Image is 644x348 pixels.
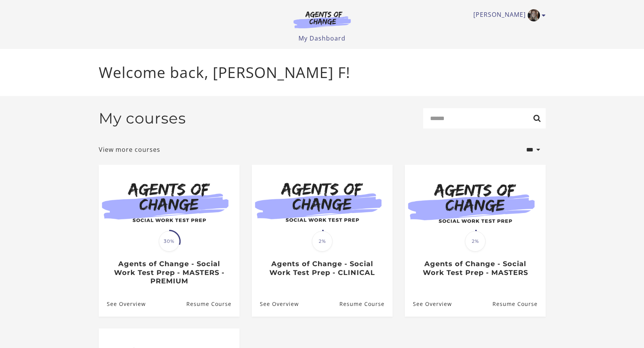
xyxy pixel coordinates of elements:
p: Welcome back, [PERSON_NAME] F! [99,61,546,84]
a: Toggle menu [473,9,542,21]
h3: Agents of Change - Social Work Test Prep - CLINICAL [260,260,384,277]
span: 2% [465,231,486,252]
a: View more courses [99,145,160,154]
a: Agents of Change - Social Work Test Prep - CLINICAL: Resume Course [339,291,392,316]
h3: Agents of Change - Social Work Test Prep - MASTERS [413,260,537,277]
a: Agents of Change - Social Work Test Prep - MASTERS - PREMIUM: Resume Course [186,291,239,316]
a: Agents of Change - Social Work Test Prep - CLINICAL: See Overview [252,291,299,316]
a: Agents of Change - Social Work Test Prep - MASTERS - PREMIUM: See Overview [99,291,146,316]
span: 30% [159,231,179,252]
a: Agents of Change - Social Work Test Prep - MASTERS: Resume Course [492,291,545,316]
h3: Agents of Change - Social Work Test Prep - MASTERS - PREMIUM [107,260,231,286]
img: Agents of Change Logo [285,11,359,28]
a: Agents of Change - Social Work Test Prep - MASTERS: See Overview [405,291,452,316]
a: My Dashboard [298,34,346,42]
span: 2% [312,231,333,252]
h2: My courses [99,109,186,127]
